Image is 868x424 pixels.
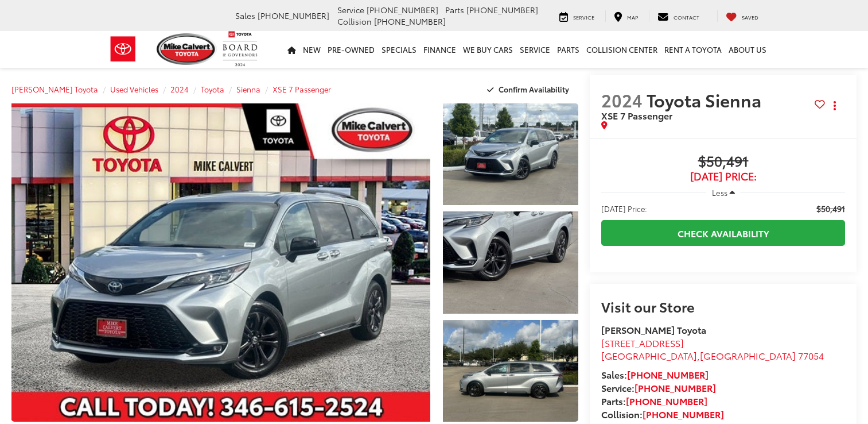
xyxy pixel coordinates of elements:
[420,31,460,68] a: Finance
[601,323,706,336] strong: [PERSON_NAME] Toyota
[445,4,464,16] span: Parts
[235,10,255,21] span: Sales
[712,187,727,198] span: Less
[816,203,845,214] span: $50,491
[102,30,145,68] img: Toyota
[627,13,638,21] span: Map
[601,171,845,182] span: [DATE] Price:
[601,153,845,171] span: $50,491
[441,319,579,423] img: 2024 Toyota Sienna XSE 7 Passenger
[635,381,716,394] a: [PHONE_NUMBER]
[443,211,578,313] a: Expand Photo 2
[516,31,554,68] a: Service
[647,87,765,112] span: Toyota Sienna
[273,84,331,94] a: XSE 7 Passenger
[601,368,709,381] strong: Sales:
[601,220,845,246] a: Check Availability
[601,349,824,362] span: ,
[11,103,430,422] a: Expand Photo 0
[601,336,684,349] span: [STREET_ADDRESS]
[649,10,708,22] a: Contact
[374,16,446,27] span: [PHONE_NUMBER]
[443,103,578,205] a: Expand Photo 1
[284,31,299,68] a: Home
[601,87,643,112] span: 2024
[601,407,724,421] strong: Collision:
[481,79,579,99] button: Confirm Availability
[443,320,578,422] a: Expand Photo 3
[601,394,707,407] strong: Parts:
[601,381,716,394] strong: Service:
[627,368,709,381] a: [PHONE_NUMBER]
[170,84,189,94] a: 2024
[110,84,158,94] a: Used Vehicles
[601,336,824,363] a: [STREET_ADDRESS] [GEOGRAPHIC_DATA],[GEOGRAPHIC_DATA] 77054
[378,31,420,68] a: Specials
[201,84,224,94] a: Toyota
[236,84,260,94] a: Sienna
[725,31,770,68] a: About Us
[551,10,603,22] a: Service
[661,31,725,68] a: Rent a Toyota
[324,31,378,68] a: Pre-Owned
[7,102,434,423] img: 2024 Toyota Sienna XSE 7 Passenger
[825,95,845,115] button: Actions
[573,13,594,21] span: Service
[460,31,516,68] a: WE BUY CARS
[601,109,672,122] span: XSE 7 Passenger
[337,16,372,27] span: Collision
[441,102,579,206] img: 2024 Toyota Sienna XSE 7 Passenger
[11,84,98,94] a: [PERSON_NAME] Toyota
[742,13,758,21] span: Saved
[554,31,583,68] a: Parts
[466,4,538,16] span: [PHONE_NUMBER]
[706,182,741,203] button: Less
[643,407,724,421] a: [PHONE_NUMBER]
[834,101,836,110] span: dropdown dots
[601,299,845,314] h2: Visit our Store
[157,33,217,65] img: Mike Calvert Toyota
[258,10,329,21] span: [PHONE_NUMBER]
[299,31,324,68] a: New
[605,10,647,22] a: Map
[626,394,707,407] a: [PHONE_NUMBER]
[583,31,661,68] a: Collision Center
[601,203,647,214] span: [DATE] Price:
[337,4,364,16] span: Service
[499,84,569,94] span: Confirm Availability
[717,10,767,22] a: My Saved Vehicles
[674,13,699,21] span: Contact
[601,349,697,362] span: [GEOGRAPHIC_DATA]
[441,210,579,314] img: 2024 Toyota Sienna XSE 7 Passenger
[700,349,796,362] span: [GEOGRAPHIC_DATA]
[367,4,438,16] span: [PHONE_NUMBER]
[798,349,824,362] span: 77054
